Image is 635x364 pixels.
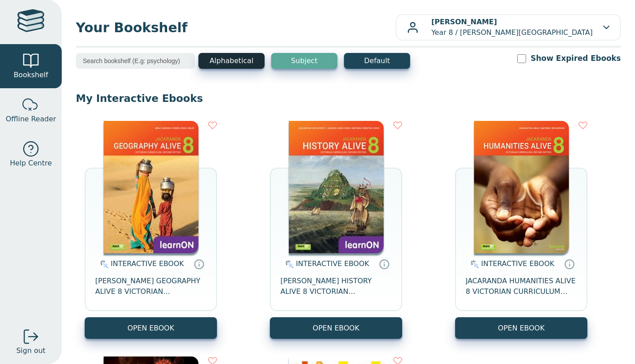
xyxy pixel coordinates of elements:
label: Show Expired Ebooks [530,53,621,64]
img: a03a72db-7f91-e911-a97e-0272d098c78b.jpg [289,121,384,253]
span: [PERSON_NAME] HISTORY ALIVE 8 VICTORIAN CURRICULUM LEARNON EBOOK 2E [280,276,392,297]
img: bee2d5d4-7b91-e911-a97e-0272d098c78b.jpg [474,121,569,253]
span: Sign out [16,345,45,356]
img: 5407fe0c-7f91-e911-a97e-0272d098c78b.jpg [104,121,198,253]
span: Help Centre [10,158,52,169]
button: OPEN EBOOK [85,317,217,339]
button: Alphabetical [198,53,265,69]
span: [PERSON_NAME] GEOGRAPHY ALIVE 8 VICTORIAN CURRICULUM LEARNON EBOOK 2E [95,276,206,297]
input: Search bookshelf (E.g: psychology) [76,53,195,69]
a: Interactive eBooks are accessed online via the publisher’s portal. They contain interactive resou... [564,259,575,269]
span: INTERACTIVE EBOOK [296,259,369,268]
span: INTERACTIVE EBOOK [111,259,184,268]
button: OPEN EBOOK [270,317,402,339]
button: Subject [271,53,337,69]
button: Default [344,53,410,69]
span: Your Bookshelf [76,18,396,38]
a: Interactive eBooks are accessed online via the publisher’s portal. They contain interactive resou... [194,259,204,269]
img: interactive.svg [283,259,294,270]
p: My Interactive Ebooks [76,92,621,105]
span: INTERACTIVE EBOOK [481,259,554,268]
span: Bookshelf [14,70,48,80]
img: interactive.svg [468,259,479,270]
button: [PERSON_NAME]Year 8 / [PERSON_NAME][GEOGRAPHIC_DATA] [396,14,621,41]
p: Year 8 / [PERSON_NAME][GEOGRAPHIC_DATA] [431,17,593,38]
img: interactive.svg [97,259,108,270]
button: OPEN EBOOK [455,317,587,339]
span: Offline Reader [6,114,56,124]
a: Interactive eBooks are accessed online via the publisher’s portal. They contain interactive resou... [379,259,389,269]
span: JACARANDA HUMANITIES ALIVE 8 VICTORIAN CURRICULUM LEARNON EBOOK 2E [466,276,577,297]
b: [PERSON_NAME] [431,18,497,26]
